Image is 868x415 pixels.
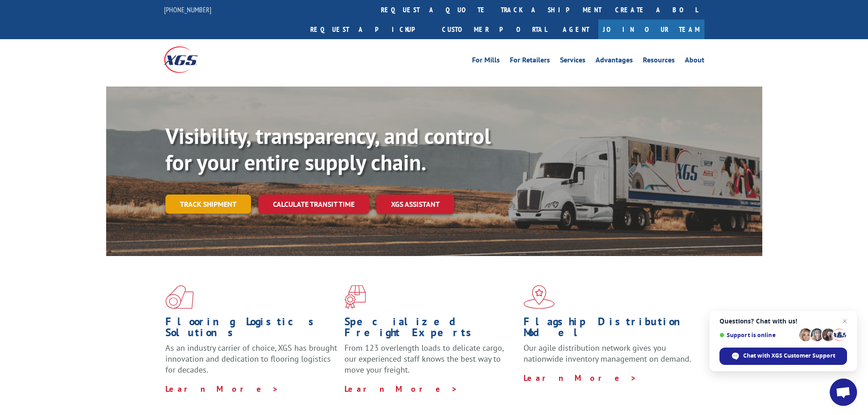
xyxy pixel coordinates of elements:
span: Questions? Chat with us! [719,318,847,325]
div: Open chat [830,379,857,406]
div: Chat with XGS Customer Support [719,348,847,365]
a: Customer Portal [435,20,554,39]
a: [PHONE_NUMBER] [164,5,211,14]
p: From 123 overlength loads to delicate cargo, our experienced staff knows the best way to move you... [344,343,517,383]
span: Close chat [839,316,850,327]
a: Learn More > [165,384,279,394]
a: Resources [643,56,675,67]
a: Agent [554,20,598,39]
a: XGS ASSISTANT [376,195,454,214]
a: For Retailers [510,56,550,67]
img: xgs-icon-flagship-distribution-model-red [524,285,555,309]
b: Visibility, transparency, and control for your entire supply chain. [165,122,491,176]
h1: Specialized Freight Experts [344,316,517,343]
span: Our agile distribution network gives you nationwide inventory management on demand. [524,343,691,364]
a: Learn More > [524,373,637,383]
span: Chat with XGS Customer Support [743,352,835,360]
span: As an industry carrier of choice, XGS has brought innovation and dedication to flooring logistics... [165,343,337,375]
a: For Mills [472,56,500,67]
span: Support is online [719,332,796,338]
a: Track shipment [165,195,251,214]
a: Join Our Team [598,20,704,39]
h1: Flagship Distribution Model [524,316,696,343]
a: Learn More > [344,384,458,394]
a: Advantages [596,56,633,67]
img: xgs-icon-focused-on-flooring-red [344,285,366,309]
img: xgs-icon-total-supply-chain-intelligence-red [165,285,194,309]
a: Request a pickup [303,20,435,39]
a: Calculate transit time [258,195,369,214]
a: About [685,56,704,67]
a: Services [560,56,586,67]
h1: Flooring Logistics Solutions [165,316,338,343]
